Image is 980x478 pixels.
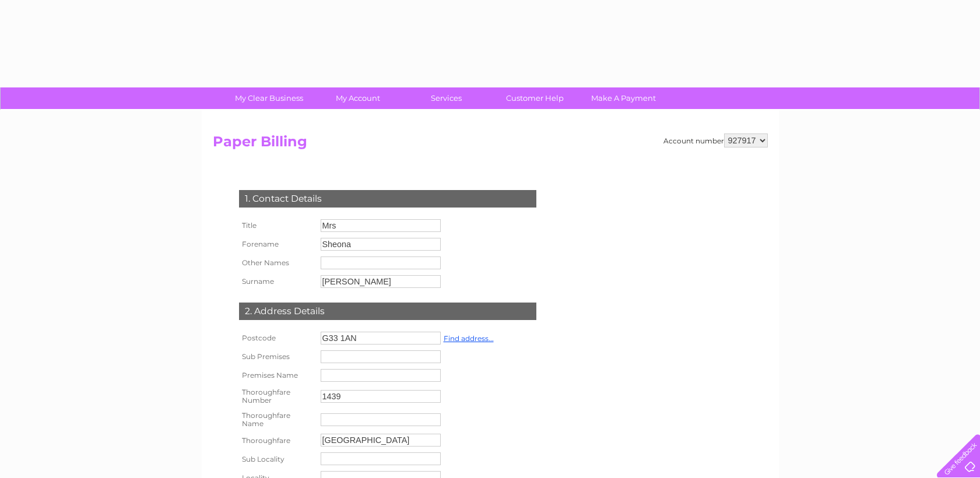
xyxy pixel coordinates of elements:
[444,334,494,343] a: Find address...
[236,254,318,272] th: Other Names
[236,347,318,366] th: Sub Premises
[575,87,672,109] a: Make A Payment
[221,87,317,109] a: My Clear Business
[236,431,318,449] th: Thoroughfare
[236,408,318,431] th: Thoroughfare Name
[236,329,318,347] th: Postcode
[236,216,318,235] th: Title
[663,133,768,147] div: Account number
[236,272,318,291] th: Surname
[236,449,318,468] th: Sub Locality
[236,366,318,385] th: Premises Name
[239,303,536,320] div: 2. Address Details
[236,235,318,254] th: Forename
[213,133,768,156] h2: Paper Billing
[310,87,406,109] a: My Account
[236,385,318,408] th: Thoroughfare Number
[398,87,494,109] a: Services
[487,87,583,109] a: Customer Help
[239,190,536,208] div: 1. Contact Details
